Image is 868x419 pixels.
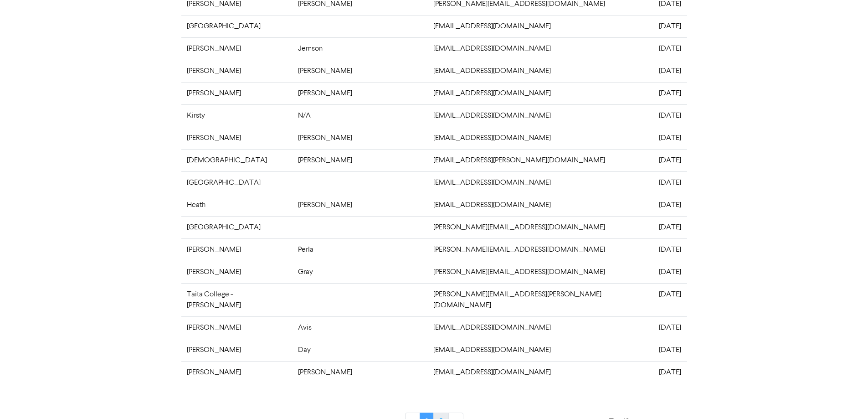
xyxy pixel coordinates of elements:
[428,361,653,383] td: [EMAIL_ADDRESS][DOMAIN_NAME]
[181,149,293,171] td: [DEMOGRAPHIC_DATA]
[428,238,653,261] td: [PERSON_NAME][EMAIL_ADDRESS][DOMAIN_NAME]
[428,283,653,316] td: [PERSON_NAME][EMAIL_ADDRESS][PERSON_NAME][DOMAIN_NAME]
[181,361,293,383] td: [PERSON_NAME]
[181,216,293,238] td: [GEOGRAPHIC_DATA]
[428,37,653,60] td: [EMAIL_ADDRESS][DOMAIN_NAME]
[181,15,293,37] td: [GEOGRAPHIC_DATA]
[653,194,687,216] td: [DATE]
[653,60,687,82] td: [DATE]
[653,361,687,383] td: [DATE]
[293,261,428,283] td: Gray
[428,316,653,339] td: [EMAIL_ADDRESS][DOMAIN_NAME]
[428,171,653,194] td: [EMAIL_ADDRESS][DOMAIN_NAME]
[181,339,293,361] td: [PERSON_NAME]
[653,238,687,261] td: [DATE]
[428,261,653,283] td: [PERSON_NAME][EMAIL_ADDRESS][DOMAIN_NAME]
[653,149,687,171] td: [DATE]
[181,104,293,127] td: Kirsty
[653,104,687,127] td: [DATE]
[181,194,293,216] td: Heath
[653,82,687,104] td: [DATE]
[181,316,293,339] td: [PERSON_NAME]
[653,261,687,283] td: [DATE]
[293,194,428,216] td: [PERSON_NAME]
[181,238,293,261] td: [PERSON_NAME]
[293,82,428,104] td: [PERSON_NAME]
[653,216,687,238] td: [DATE]
[293,361,428,383] td: [PERSON_NAME]
[181,127,293,149] td: [PERSON_NAME]
[181,37,293,60] td: [PERSON_NAME]
[428,82,653,104] td: [EMAIL_ADDRESS][DOMAIN_NAME]
[181,171,293,194] td: [GEOGRAPHIC_DATA]
[428,104,653,127] td: [EMAIL_ADDRESS][DOMAIN_NAME]
[428,194,653,216] td: [EMAIL_ADDRESS][DOMAIN_NAME]
[653,37,687,60] td: [DATE]
[181,60,293,82] td: [PERSON_NAME]
[653,127,687,149] td: [DATE]
[428,127,653,149] td: [EMAIL_ADDRESS][DOMAIN_NAME]
[293,60,428,82] td: [PERSON_NAME]
[428,216,653,238] td: [PERSON_NAME][EMAIL_ADDRESS][DOMAIN_NAME]
[293,104,428,127] td: N/A
[293,316,428,339] td: Avis
[428,149,653,171] td: [EMAIL_ADDRESS][PERSON_NAME][DOMAIN_NAME]
[653,171,687,194] td: [DATE]
[293,149,428,171] td: [PERSON_NAME]
[181,283,293,316] td: Taita College - [PERSON_NAME]
[293,127,428,149] td: [PERSON_NAME]
[428,15,653,37] td: [EMAIL_ADDRESS][DOMAIN_NAME]
[293,238,428,261] td: Perla
[653,283,687,316] td: [DATE]
[181,261,293,283] td: [PERSON_NAME]
[822,375,868,419] iframe: Chat Widget
[428,339,653,361] td: [EMAIL_ADDRESS][DOMAIN_NAME]
[181,82,293,104] td: [PERSON_NAME]
[293,339,428,361] td: Day
[428,60,653,82] td: [EMAIL_ADDRESS][DOMAIN_NAME]
[653,15,687,37] td: [DATE]
[653,339,687,361] td: [DATE]
[653,316,687,339] td: [DATE]
[293,37,428,60] td: Jemson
